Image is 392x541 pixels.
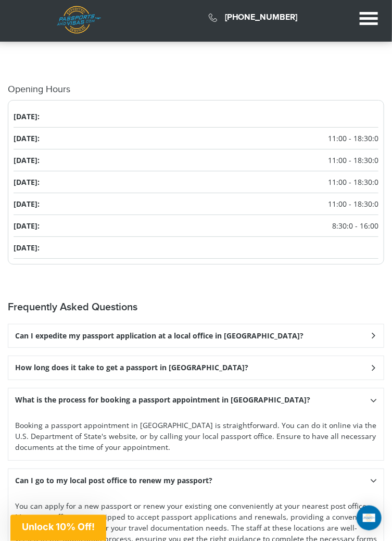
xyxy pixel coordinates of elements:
a: [PHONE_NUMBER] [225,12,298,22]
p: Booking a passport appointment in [GEOGRAPHIC_DATA] is straightforward. You can do it online via ... [15,420,377,452]
li: [DATE]: [14,128,378,149]
span: 11:00 - 18:30:0 [328,155,378,166]
h3: Can I go to my local post office to renew my passport? [15,476,212,485]
div: Open Intercom Messenger [357,506,382,531]
span: 8:30:0 - 16:00 [332,220,378,231]
a: Passports & [DOMAIN_NAME] [57,6,101,40]
li: [DATE]: [14,237,378,259]
li: [DATE]: [14,106,378,128]
h2: Frequently Asked Questions [8,301,384,313]
div: Unlock 10% Off! [10,515,106,541]
span: 11:00 - 18:30:0 [328,133,378,144]
span: 11:00 - 18:30:0 [328,177,378,187]
h3: Can I expedite my passport application at a local office in [GEOGRAPHIC_DATA]? [15,332,304,341]
span: Unlock 10% Off! [22,522,95,533]
h3: What is the process for booking a passport appointment in [GEOGRAPHIC_DATA]? [15,396,310,405]
li: [DATE]: [14,215,378,237]
span: 11:00 - 18:30:0 [328,198,378,209]
h4: Opening Hours [8,84,384,95]
li: [DATE]: [14,171,378,193]
li: [DATE]: [14,193,378,215]
h3: How long does it take to get a passport in [GEOGRAPHIC_DATA]? [15,363,248,372]
li: [DATE]: [14,149,378,171]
